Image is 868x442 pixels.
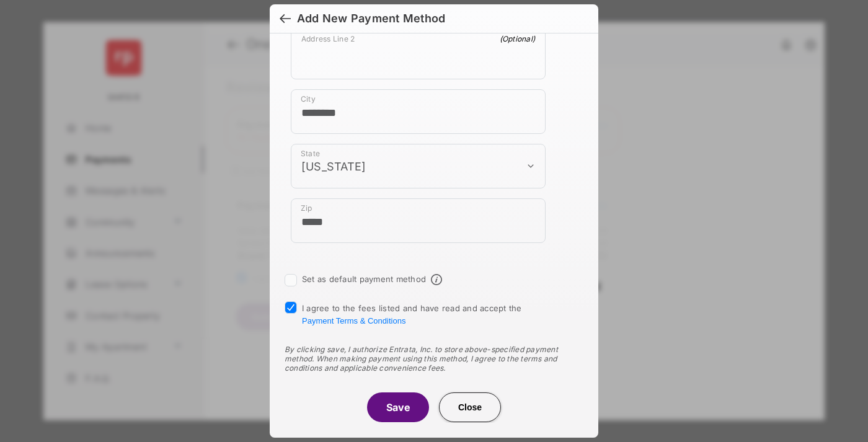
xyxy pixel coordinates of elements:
div: payment_method_screening[postal_addresses][administrativeArea] [291,144,546,188]
button: I agree to the fees listed and have read and accept the [302,316,405,325]
span: I agree to the fees listed and have read and accept the [302,303,522,325]
span: Default payment method info [431,274,442,285]
div: payment_method_screening[postal_addresses][postalCode] [291,198,546,243]
button: Close [439,392,501,422]
button: Save [367,392,429,422]
div: By clicking save, I authorize Entrata, Inc. to store above-specified payment method. When making ... [285,345,583,373]
div: payment_method_screening[postal_addresses][addressLine2] [291,29,546,79]
div: payment_method_screening[postal_addresses][locality] [291,89,546,134]
label: Set as default payment method [302,274,426,284]
div: Add New Payment Method [297,12,445,25]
